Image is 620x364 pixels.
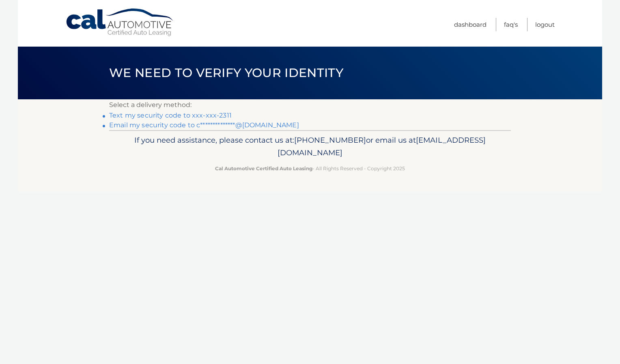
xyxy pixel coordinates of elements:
[114,134,506,160] p: If you need assistance, please contact us at: or email us at
[215,165,312,171] strong: Cal Automotive Certified Auto Leasing
[109,99,511,111] p: Select a delivery method:
[454,18,487,31] a: Dashboard
[294,135,366,145] span: [PHONE_NUMBER]
[109,65,343,80] span: We need to verify your identity
[535,18,555,31] a: Logout
[114,164,506,173] p: - All Rights Reserved - Copyright 2025
[504,18,518,31] a: FAQ's
[109,111,232,119] a: Text my security code to xxx-xxx-2311
[65,8,175,37] a: Cal Automotive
